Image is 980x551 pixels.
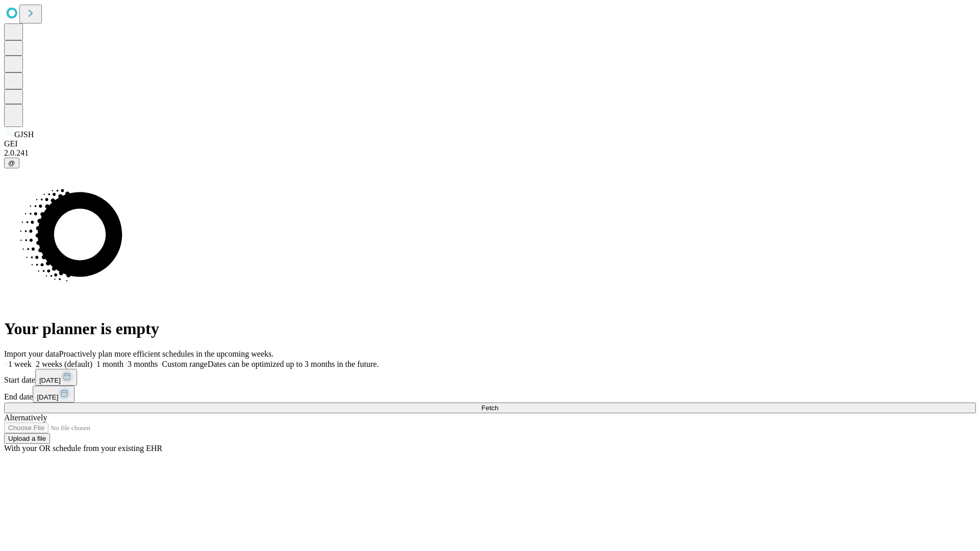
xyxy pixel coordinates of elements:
span: Dates can be optimized up to 3 months in the future. [208,360,379,368]
button: [DATE] [35,369,77,386]
span: Import your data [4,349,59,358]
button: Upload a file [4,433,50,444]
span: With your OR schedule from your existing EHR [4,444,162,453]
span: 1 month [96,360,124,368]
span: [DATE] [39,377,61,384]
div: GEI [4,139,976,148]
div: 2.0.241 [4,148,976,158]
span: 2 weeks (default) [36,360,92,368]
div: End date [4,386,976,403]
button: @ [4,158,19,168]
button: [DATE] [33,386,75,403]
div: Start date [4,369,976,386]
span: @ [8,159,15,167]
span: 1 week [8,360,32,368]
span: Alternatively [4,413,47,422]
span: [DATE] [37,393,58,401]
span: Fetch [481,404,498,412]
span: GJSH [14,130,34,139]
span: Proactively plan more efficient schedules in the upcoming weeks. [59,349,274,358]
span: Custom range [162,360,207,368]
h1: Your planner is empty [4,319,976,338]
span: 3 months [128,360,158,368]
button: Fetch [4,403,976,413]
